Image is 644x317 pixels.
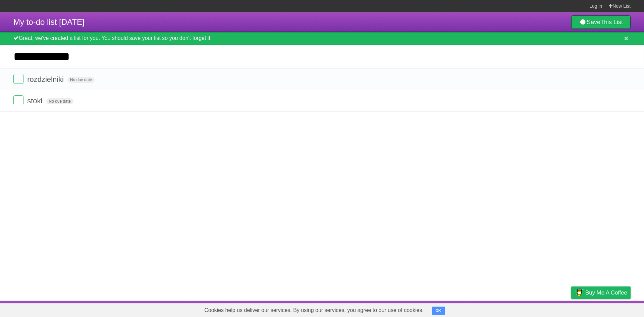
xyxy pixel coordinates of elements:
a: Suggest a feature [588,303,631,315]
label: Done [13,95,23,105]
span: My to-do list [DATE] [13,17,85,27]
a: About [482,303,496,315]
a: Privacy [562,303,580,315]
button: OK [432,307,445,315]
span: rozdzielniki [27,75,65,84]
a: Buy me a coffee [571,286,631,299]
label: Done [13,74,23,84]
a: SaveThis List [571,15,631,29]
span: No due date [46,98,73,104]
a: Terms [540,303,554,315]
span: Cookies help us deliver our services. By using our services, you agree to our use of cookies. [198,304,430,317]
img: Buy me a coffee [575,287,584,298]
a: Developers [504,303,531,315]
b: This List [600,19,623,25]
span: Buy me a coffee [585,287,627,299]
span: stoki [27,97,44,105]
span: No due date [67,77,95,83]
